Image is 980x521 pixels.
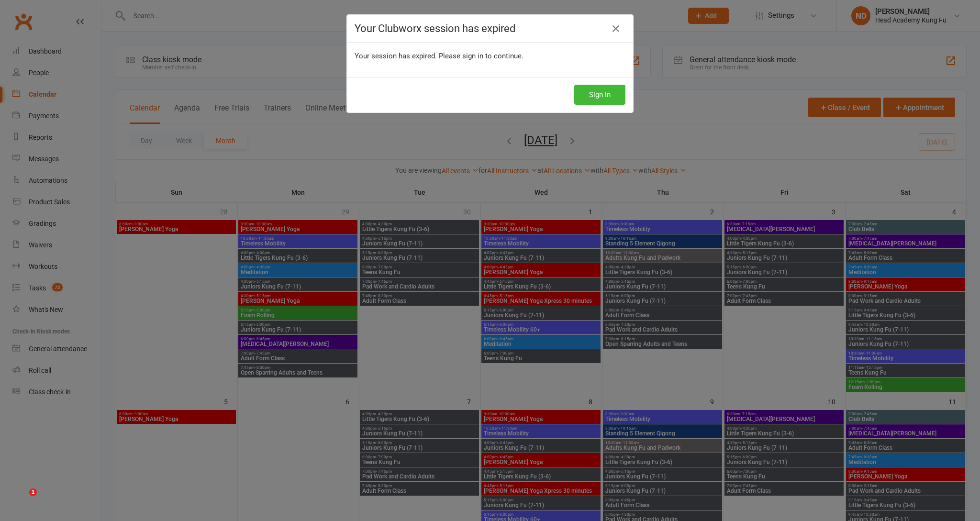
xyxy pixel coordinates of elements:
h4: Your Clubworx session has expired [355,22,625,34]
iframe: Intercom live chat [10,488,33,511]
a: Close [608,21,624,36]
span: 1 [29,488,37,496]
button: Sign In [574,85,625,105]
span: Your session has expired. Please sign in to continue. [355,52,523,60]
